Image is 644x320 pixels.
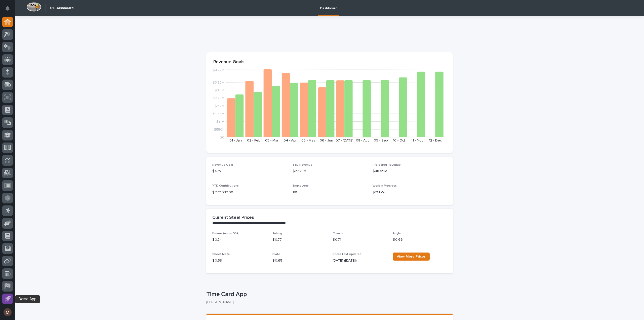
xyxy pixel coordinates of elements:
span: Beams (under 55#) [212,232,239,235]
span: Employees [293,184,309,187]
span: Angle [393,232,401,235]
tspan: $2.75M [213,96,224,100]
text: 06 - Jun [320,139,333,142]
tspan: $0 [220,136,224,139]
span: Revenue Goal [212,163,233,166]
p: $47M [212,169,287,174]
p: Revenue Goals [213,59,446,65]
tspan: $3.3M [215,89,224,92]
tspan: $1.65M [213,112,224,116]
tspan: $1.1M [216,120,224,123]
text: 04 - Apr [284,139,297,142]
p: $ 0.74 [212,237,266,242]
p: 181 [293,190,367,195]
a: View More Prices [393,253,430,261]
text: 07 - [DATE] [336,139,353,142]
tspan: $4.77M [213,68,224,72]
text: 01 - Jan [229,139,242,142]
text: 09 - Sep [374,139,388,142]
p: $ 0.59 [212,258,266,263]
p: $ 272,932.00 [212,190,287,195]
button: Notifications [2,3,13,14]
p: $ 0.71 [333,237,387,242]
p: $ 0.66 [393,237,447,242]
p: [DATE] ([DATE]) [333,258,387,263]
span: YTD Contributions [212,184,239,187]
button: users-avatar [2,307,13,317]
h2: 01. Dashboard [50,6,73,10]
p: [PERSON_NAME] [206,300,449,304]
span: Plate [272,253,280,256]
text: 11 - Nov [411,139,423,142]
span: YTD Revenue [293,163,312,166]
span: Prices Last Updated [333,253,361,256]
span: View More Prices [397,255,426,258]
span: Projected Revenue [373,163,401,166]
h2: Current Steel Prices [212,215,254,221]
text: 02 - Feb [247,139,260,142]
tspan: $550K [214,128,224,131]
tspan: $3.85M [213,81,224,84]
p: $ 0.77 [272,237,327,242]
span: Channel [333,232,344,235]
div: Notifications [6,6,13,14]
p: Time Card App [206,291,451,298]
p: $48.69M [373,169,447,174]
text: 12 - Dec [429,139,442,142]
text: 08 - Aug [356,139,370,142]
span: Sheet Metal [212,253,230,256]
span: Tubing [272,232,282,235]
span: Work in Progress [373,184,397,187]
p: $ 0.65 [272,258,327,263]
text: 05 - May [301,139,315,142]
img: Workspace Logo [26,2,41,12]
p: $27.29M [293,169,367,174]
tspan: $2.2M [215,104,224,108]
text: 10 - Oct [393,139,405,142]
p: $21.15M [373,190,447,195]
text: 03 - Mar [265,139,278,142]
